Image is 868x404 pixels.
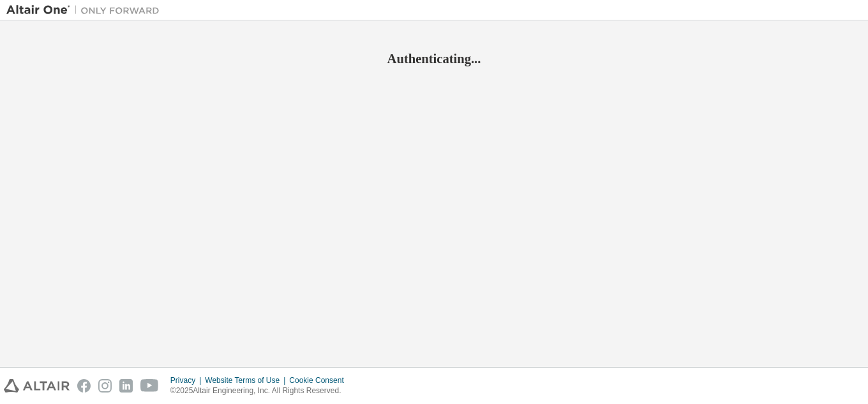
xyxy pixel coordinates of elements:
[140,379,159,393] img: youtube.svg
[205,375,289,385] div: Website Terms of Use
[6,4,166,17] img: Altair One
[6,50,862,67] h2: Authenticating...
[170,375,205,385] div: Privacy
[4,379,70,393] img: altair_logo.svg
[98,379,112,393] img: instagram.svg
[170,385,352,396] p: © 2025 Altair Engineering, Inc. All Rights Reserved.
[119,379,133,393] img: linkedin.svg
[289,375,351,385] div: Cookie Consent
[77,379,91,393] img: facebook.svg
